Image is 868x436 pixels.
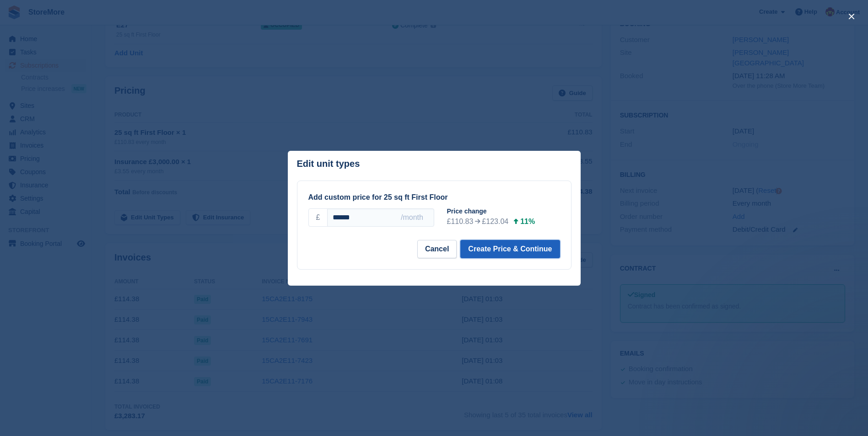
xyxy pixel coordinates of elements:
p: Edit unit types [297,159,360,169]
button: Cancel [417,240,457,258]
div: Add custom price for 25 sq ft First Floor [308,192,560,203]
button: Create Price & Continue [460,240,560,258]
div: 11% [520,216,535,227]
div: Price change [447,207,567,216]
div: £110.83 [447,216,474,227]
button: close [844,9,859,24]
div: £123.04 [482,216,508,227]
